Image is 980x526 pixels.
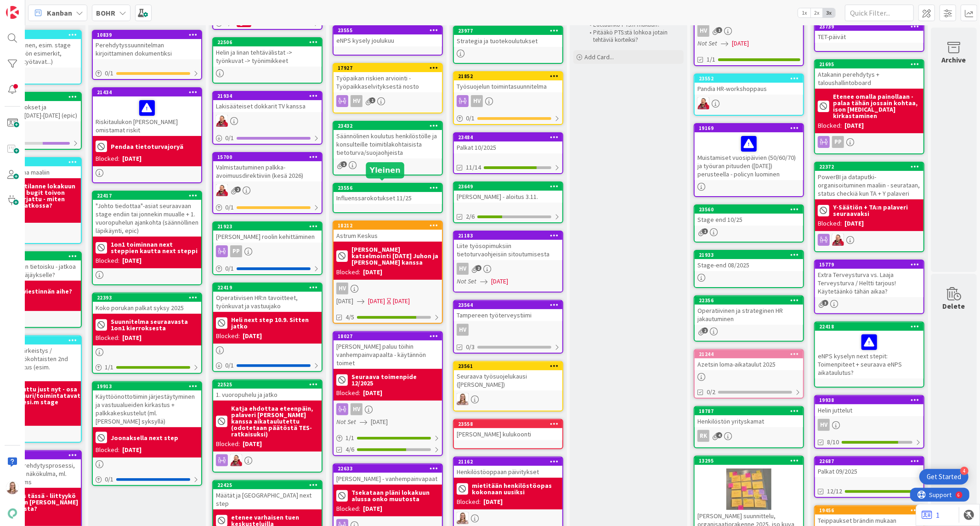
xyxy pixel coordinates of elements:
[351,95,363,107] div: HV
[457,263,469,275] div: HV
[695,296,803,305] div: 22356
[815,269,923,297] div: Extra Terveysturva vs. Laaja Terveysturva / Heltti tarjous! Käytetäänkö tähän aikaa?
[815,404,923,416] div: Helin juttelut
[454,324,562,336] div: HV
[699,252,803,258] div: 21933
[454,458,562,466] div: 21162
[699,75,803,82] div: 23552
[695,205,803,226] div: 23560Stage end 10/25
[225,264,234,273] span: 0 / 1
[351,403,363,415] div: HV
[93,192,201,200] div: 22417
[815,322,923,379] div: 22418eNPS kyselyn next stepit: Toimenpiteet + seuraava eNPS aikataulutus?
[336,267,360,277] div: Blocked:
[346,312,354,322] span: 4/5
[213,283,322,312] div: 22419Operatiivisen HR:n tavoitteet, työnkuvat ja vastuujako
[466,163,481,172] span: 11/14
[213,184,322,196] div: JS
[454,362,562,390] div: 23561Seuraava työsuojelukausi ([PERSON_NAME])
[217,381,322,388] div: 22525
[213,38,322,67] div: 22506Helin ja Iinan tehtävälistat -> työnkuvat -> työnimikkeet
[707,387,715,397] span: 0/2
[960,467,969,475] div: 4
[819,397,923,403] div: 19938
[815,457,923,477] div: 22687Palkat 09/2025
[454,133,562,153] div: 23484Palkat 10/2025
[93,474,201,485] div: 0/1
[695,407,803,427] div: 18787Henkilöstön yrityskamat
[699,206,803,213] div: 23560
[454,133,562,141] div: 23484
[454,80,562,92] div: Työsuojelun toimintasuunnitelma
[334,184,442,204] div: 23556Influenssarokotukset 11/25
[96,256,119,266] div: Blocked:
[833,93,921,119] b: Etenee omalla painollaan - palaa tähän jossain kohtaa, ison [MEDICAL_DATA] kirkastaminen
[815,234,923,246] div: JS
[699,125,803,131] div: 19169
[815,260,923,269] div: 15779
[845,5,914,21] input: Quick Filter...
[454,240,562,260] div: Liite työsopimuksiin tietoturvaohjeisiin sitoutumisesta
[213,389,322,401] div: 1. vuoropuhelu ja jatko
[454,232,562,260] div: 21183Liite työsopimuksiin tietoturvaohjeisiin sitoutumisesta
[454,182,562,191] div: 23649
[819,164,923,170] div: 22372
[370,166,401,175] h5: Yleinen
[334,34,442,46] div: eNPS kysely joulukuu
[217,223,322,230] div: 21923
[111,318,198,331] b: Suunnitelma seuraavasta 1on1 kierroksesta
[695,296,803,325] div: 22356Operatiivinen ja strateginen HR jakautuminen
[334,122,442,130] div: 23432
[815,331,923,379] div: eNPS kyselyn next stepit: Toimenpiteet + seuraava eNPS aikataulutus?
[454,35,562,47] div: Strategia ja tuotekoulutukset
[454,182,562,203] div: 23649[PERSON_NAME] - aloitus 3.11.
[213,222,322,243] div: 21923[PERSON_NAME] roolin kehittäminen
[93,39,201,59] div: Perehdytyssuunnitelman kirjoittaminen dokumentiksi
[19,1,42,12] span: Support
[334,130,442,158] div: Säännölinen koulutus henkilöstölle ja konsulteille toimitilakohtaisista tietoturva/suojaohjeista
[217,284,322,291] div: 22419
[93,88,201,96] div: 21434
[695,74,803,95] div: 23552Pandia HR-workshoppaus
[338,27,442,34] div: 23555
[457,512,469,524] img: IH
[818,121,842,130] div: Blocked:
[695,358,803,370] div: Azetsin loma-aikataulut 2025
[697,39,717,47] i: Not Set
[97,383,201,390] div: 19913
[819,261,923,268] div: 15779
[217,93,322,99] div: 21934
[815,31,923,43] div: TET-päivät
[832,234,844,246] img: JS
[363,267,382,277] div: [DATE]
[122,256,142,266] div: [DATE]
[466,212,475,221] span: 2/6
[810,8,823,17] span: 2x
[230,245,242,257] div: PP
[471,95,483,107] div: HV
[225,133,234,143] span: 0 / 1
[815,419,923,431] div: HV
[93,382,201,427] div: 19913Käyttöönottotiimin järjestäytyminen ja vastuualueiden kirkastus + palkkakeskustelut (ml. [PE...
[338,333,442,339] div: 18027
[213,222,322,231] div: 21923
[6,6,19,19] img: Visit kanbanzone.com
[695,132,803,180] div: Muistamiset vuosipäivien (50/60/70) ja työuran pituuden ([DATE]) perusteella - policyn luominen
[466,342,475,352] span: 0/3
[584,29,682,44] li: Pitääkö PTS:stä lohkoa jotain tehtäviä korteiksi?
[702,328,708,334] span: 2
[216,184,228,196] img: JS
[833,204,921,217] b: Y-Säätiön + TA:n palaveri seuraavaksi
[695,74,803,83] div: 23552
[213,92,322,100] div: 21934
[97,192,201,199] div: 22417
[476,265,482,271] span: 2
[454,301,562,321] div: 23564Tampereen työterveystiimi
[334,332,442,369] div: 18027[PERSON_NAME] paluu töihin vanhempainvapaalta - käytännön toimet
[93,88,201,136] div: 21434Riskitaulukon [PERSON_NAME] omistamat riskit
[819,23,923,30] div: 23739
[695,124,803,180] div: 19169Muistamiset vuosipäivien (50/60/70) ja työuran pituuden ([DATE]) perusteella - policyn luominen
[334,464,442,485] div: 22633[PERSON_NAME] - vanhempainvapaat
[943,300,965,311] div: Delete
[93,294,201,302] div: 22393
